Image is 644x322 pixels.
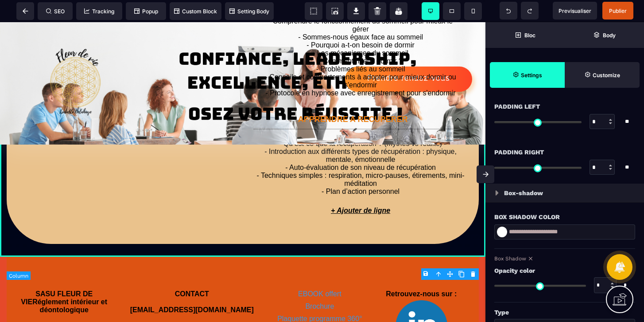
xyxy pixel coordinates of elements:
[84,8,114,15] span: Tracking
[495,190,499,196] img: loading
[565,62,640,88] span: Open Style Manager
[134,8,158,15] span: Popup
[253,107,468,176] text: Contenu : - Qu’est-ce que la récupération ? (mythes vs réalité) - Introduction aux différents typ...
[174,8,217,15] span: Custom Block
[494,101,540,112] span: Padding Left
[593,72,620,79] strong: Customize
[305,2,322,20] span: View components
[326,2,344,20] span: Screenshot
[565,22,644,48] span: Open Layer Manager
[260,93,446,102] p: APPRENDRE A RECUPERER
[249,180,472,197] p: + Ajouter de ligne
[490,62,565,88] span: Settings
[21,268,94,283] b: SASU FLEUR DE VIE
[494,265,535,276] span: Opacity color
[504,188,543,198] p: Box-shadow
[603,32,616,39] strong: Body
[46,8,65,15] span: SEO
[553,2,597,20] span: Preview
[609,8,627,14] span: Publier
[494,147,544,157] span: Padding Right
[485,22,565,48] span: Open Blocks
[559,8,591,14] span: Previsualiser
[298,268,341,275] a: EBOOK offert
[130,268,254,307] b: CONTACT [EMAIL_ADDRESS][DOMAIN_NAME] 06 26 06 11 14
[386,268,457,275] b: Retrouvez-nous sur :
[494,255,526,262] span: Box Shadow
[524,32,535,39] strong: Bloc
[277,293,362,300] a: Plaquette programme 360°
[521,72,542,79] strong: Settings
[494,307,509,318] span: Type
[494,212,635,222] div: Box Shadow Color
[229,8,269,15] span: Setting Body
[305,280,334,288] a: Brochure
